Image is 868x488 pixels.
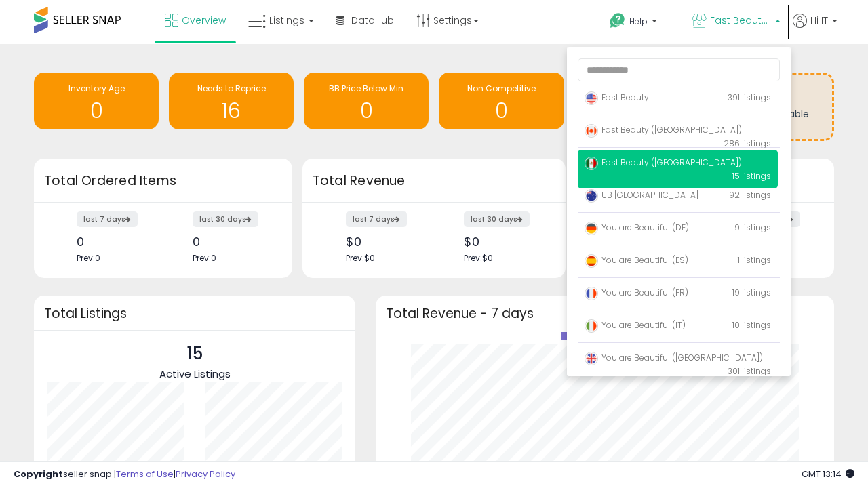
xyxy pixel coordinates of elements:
span: Non Competitive [467,83,536,94]
img: australia.png [585,189,598,203]
span: You are Beautiful ([GEOGRAPHIC_DATA]) [585,352,763,363]
h3: Total Listings [44,308,345,319]
img: mexico.png [585,157,598,170]
span: Prev: $0 [464,252,493,264]
h1: 16 [176,100,287,122]
i: Get Help [609,12,626,29]
img: italy.png [585,319,598,333]
span: Inventory Age [68,83,125,94]
span: Prev: 0 [193,252,216,264]
strong: Copyright [14,468,63,481]
a: Help [599,2,680,44]
span: Needs to Reprice [197,83,266,94]
h1: 0 [41,100,152,122]
a: BB Price Below Min 0 [304,73,429,129]
span: 9 listings [734,222,771,233]
p: 15 [159,341,231,367]
span: Overview [182,14,226,27]
a: Privacy Policy [176,468,235,481]
div: seller snap | | [14,468,235,481]
span: 10 listings [732,319,771,331]
span: 1 listings [738,254,771,266]
span: You are Beautiful (IT) [585,319,686,331]
span: Fast Beauty ([GEOGRAPHIC_DATA]) [585,124,742,136]
span: 192 listings [727,189,771,201]
span: 391 listings [728,91,771,103]
span: 19 listings [732,287,771,298]
span: Prev: 0 [77,252,100,264]
span: UB [GEOGRAPHIC_DATA] [585,189,698,201]
div: $0 [346,235,424,249]
span: 2025-10-7 13:14 GMT [802,468,854,481]
img: france.png [585,287,598,300]
a: Hi IT [793,14,837,44]
span: 286 listings [724,138,771,149]
h1: 0 [311,100,422,122]
a: Non Competitive 0 [439,73,564,129]
h3: Total Revenue - 7 days [386,308,824,319]
span: Fast Beauty ([GEOGRAPHIC_DATA]) [710,14,771,27]
span: Help [629,16,648,27]
img: usa.png [585,91,598,105]
span: Fast Beauty ([GEOGRAPHIC_DATA]) [585,157,742,168]
div: $0 [464,235,542,249]
span: Fast Beauty [585,91,649,103]
h3: Total Ordered Items [44,171,282,190]
span: Active Listings [159,367,231,381]
img: spain.png [585,254,598,268]
label: last 7 days [77,211,138,227]
label: last 30 days [193,211,258,227]
label: last 30 days [464,211,530,227]
img: uk.png [585,352,598,365]
span: Prev: $0 [346,252,375,264]
div: 0 [193,235,269,249]
h3: Total Revenue [313,171,555,190]
img: canada.png [585,124,598,138]
a: Needs to Reprice 16 [169,73,294,129]
span: You are Beautiful (DE) [585,222,689,233]
div: 0 [77,235,153,249]
a: Terms of Use [116,468,174,481]
a: Inventory Age 0 [34,73,159,129]
span: DataHub [351,14,394,27]
h1: 0 [446,100,557,122]
span: BB Price Below Min [329,83,403,94]
img: germany.png [585,222,598,235]
label: last 7 days [346,211,407,227]
span: You are Beautiful (FR) [585,287,688,298]
span: Listings [269,14,304,27]
span: You are Beautiful (ES) [585,254,688,266]
span: Hi IT [810,14,828,27]
span: 15 listings [732,170,771,182]
span: 301 listings [728,365,771,377]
